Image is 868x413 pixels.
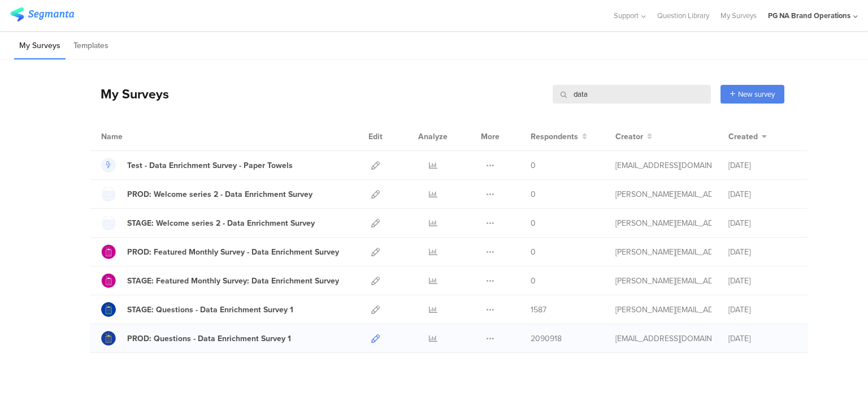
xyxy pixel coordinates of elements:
a: STAGE: Questions - Data Enrichment Survey 1 [101,302,293,317]
span: Created [728,131,758,143]
a: Test - Data Enrichment Survey - Paper Towels [101,158,293,173]
a: STAGE: Welcome series 2 - Data Enrichment Survey [101,216,315,230]
span: Respondents [531,131,578,143]
div: STAGE: Questions - Data Enrichment Survey 1 [127,304,293,316]
div: [DATE] [728,160,796,171]
div: [DATE] [728,246,796,258]
img: segmanta logo [10,7,74,21]
div: PROD: Questions - Data Enrichment Survey 1 [127,333,291,345]
span: 2090918 [531,333,562,345]
a: PROD: Questions - Data Enrichment Survey 1 [101,331,291,346]
div: [DATE] [728,333,796,345]
div: STAGE: Welcome series 2 - Data Enrichment Survey [127,217,315,229]
li: Templates [68,33,114,59]
div: PROD: Featured Monthly Survey - Data Enrichment Survey [127,246,339,258]
div: ramkumar.raman@mindtree.com [615,246,711,258]
div: STAGE: Featured Monthly Survey: Data Enrichment Survey [127,275,339,287]
div: ramkumar.raman@mindtree.com [615,304,711,316]
div: Name [101,131,169,143]
li: My Surveys [14,33,66,59]
div: ramkumar.raman@mindtree.com [615,188,711,200]
div: Test - Data Enrichment Survey - Paper Towels [127,160,293,171]
button: Respondents [531,131,587,143]
div: My Surveys [89,84,169,104]
span: 0 [531,246,536,258]
div: Analyze [416,122,450,150]
div: ramkumar.raman@mindtree.com [615,275,711,287]
button: Creator [615,131,652,143]
div: [DATE] [728,188,796,200]
span: 0 [531,217,536,229]
div: [DATE] [728,217,796,229]
div: PROD: Welcome series 2 - Data Enrichment Survey [127,188,313,200]
a: PROD: Featured Monthly Survey - Data Enrichment Survey [101,244,339,259]
div: More [478,122,502,150]
span: 1587 [531,304,546,316]
a: STAGE: Featured Monthly Survey: Data Enrichment Survey [101,273,339,288]
span: 0 [531,275,536,287]
div: Edit [363,122,388,150]
span: 0 [531,188,536,200]
div: jb@segmanta.com [615,333,711,345]
div: PG NA Brand Operations [768,10,850,21]
span: Creator [615,131,643,143]
div: [DATE] [728,275,796,287]
div: [DATE] [728,304,796,316]
span: New survey [738,89,775,100]
button: Created [728,131,767,143]
div: gallup.r@pg.com [615,160,711,171]
div: ramkumar.raman@mindtree.com [615,217,711,229]
span: 0 [531,160,536,171]
a: PROD: Welcome series 2 - Data Enrichment Survey [101,187,313,201]
input: Survey Name, Creator... [553,85,711,104]
span: Support [614,10,639,21]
